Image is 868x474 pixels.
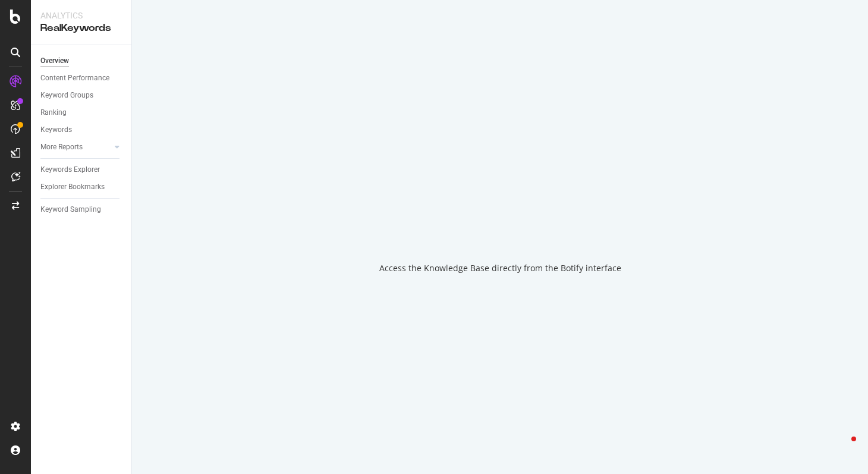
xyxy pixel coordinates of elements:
div: Overview [40,55,69,67]
a: Overview [40,55,123,67]
div: Keywords Explorer [40,164,100,176]
a: Keyword Groups [40,89,123,102]
div: RealKeywords [40,21,122,35]
div: More Reports [40,141,83,153]
a: Ranking [40,106,123,119]
div: Keyword Sampling [40,203,101,216]
a: Keywords [40,124,123,136]
a: Keyword Sampling [40,203,123,216]
a: Keywords Explorer [40,164,123,176]
div: Keywords [40,124,72,136]
div: Ranking [40,106,67,119]
a: Explorer Bookmarks [40,181,123,193]
div: Explorer Bookmarks [40,181,105,193]
div: Analytics [40,10,122,21]
a: Content Performance [40,72,123,84]
div: Content Performance [40,72,109,84]
div: Keyword Groups [40,89,93,102]
div: Access the Knowledge Base directly from the Botify interface [379,262,621,274]
div: animation [457,200,543,243]
iframe: Intercom live chat [828,434,856,462]
a: More Reports [40,141,111,153]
